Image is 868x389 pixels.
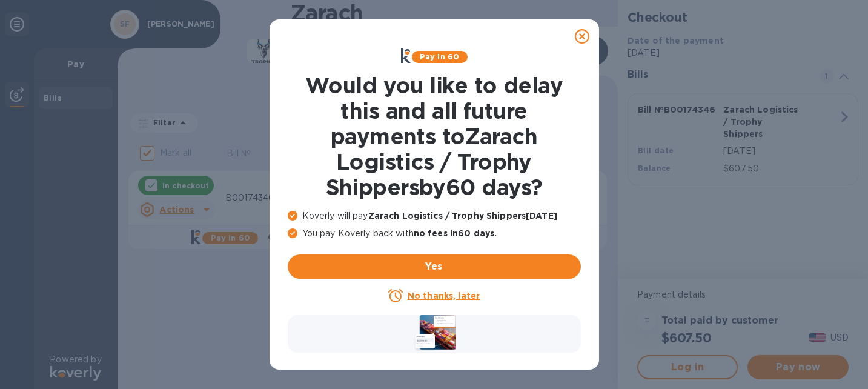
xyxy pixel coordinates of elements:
b: Zarach Logistics / Trophy Shippers [DATE] [368,211,557,221]
b: Pay in 60 [420,52,459,61]
b: no fees in 60 days . [414,228,497,238]
u: No thanks, later [408,291,480,301]
span: Yes [297,259,571,274]
p: You pay Koverly back with [288,227,581,240]
h1: Would you like to delay this and all future payments to Zarach Logistics / Trophy Shippers by 60 ... [288,73,581,200]
button: Yes [288,254,581,279]
p: Koverly will pay [288,210,581,222]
